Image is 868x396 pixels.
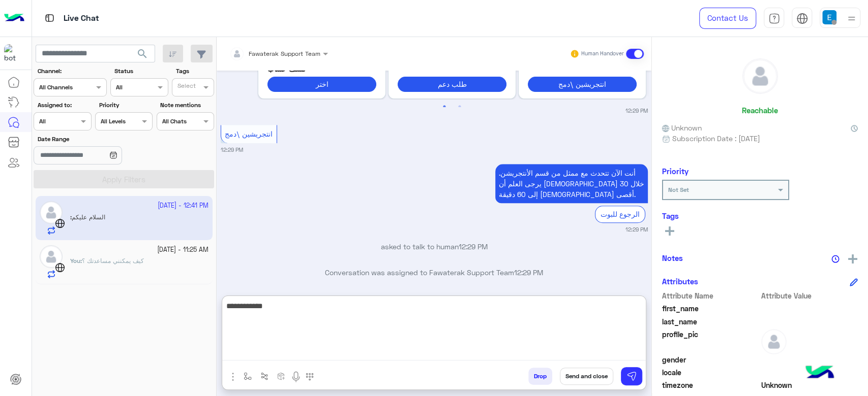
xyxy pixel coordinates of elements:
small: 12:29 PM [625,225,648,234]
button: Trigger scenario [256,368,273,384]
span: last_name [662,316,759,327]
label: Status [114,67,167,76]
img: Trigger scenario [260,372,268,380]
button: Apply Filters [34,170,214,188]
button: انتجريشين \دمج [528,77,637,91]
button: 1 of 2 [439,102,450,112]
label: Date Range [38,135,152,144]
span: Attribute Name [662,290,759,301]
div: Select [176,81,196,93]
h6: Tags [662,211,858,220]
span: locale [662,367,759,378]
button: 2 of 2 [455,102,465,112]
span: 12:29 PM [514,268,543,277]
small: [DATE] - 11:25 AM [157,245,208,255]
span: Fawaterak Support Team [249,50,320,57]
button: Send and close [560,368,613,385]
label: Note mentions [160,101,213,110]
label: Tags [176,67,213,76]
img: tab [796,13,808,24]
small: Human Handover [581,50,624,58]
img: send voice note [290,371,302,383]
button: select flow [240,368,256,384]
h6: Reachable [742,106,778,115]
label: Assigned to: [38,101,90,110]
button: اختر [267,77,376,91]
p: 1/10/2025, 12:29 PM [495,164,648,203]
p: Live Chat [64,12,99,25]
img: defaultAdmin.png [743,59,777,93]
img: WebChat [55,262,65,273]
span: انتجريشين \دمج [225,129,273,138]
img: send attachment [227,371,239,383]
span: null [761,367,858,378]
img: notes [831,255,840,263]
small: 12:29 PM [221,146,243,154]
span: Attribute Value [761,290,858,301]
span: gender [662,354,759,365]
b: : [70,257,82,265]
label: Priority [99,101,152,110]
img: 171468393613305 [4,44,22,62]
img: defaultAdmin.png [761,329,787,354]
label: Channel: [38,67,106,76]
a: Contact Us [699,8,756,29]
h6: Notes [662,253,683,262]
img: defaultAdmin.png [40,245,63,268]
img: send message [626,371,637,381]
button: search [130,45,155,67]
span: Subscription Date : [DATE] [672,133,760,144]
button: create order [273,368,290,384]
img: tab [43,12,56,24]
img: add [848,254,857,263]
p: Conversation was assigned to Fawaterak Support Team [221,267,648,278]
span: timezone [662,380,759,390]
img: userImage [822,10,836,24]
img: create order [277,372,285,380]
img: profile [845,12,858,25]
button: Drop [528,368,552,385]
button: طلب دعم [398,77,506,91]
span: Unknown [662,122,702,133]
div: الرجوع للبوت [595,206,645,222]
a: tab [764,8,784,29]
span: كيف يمكنني مساعدتك ؟ [82,257,144,265]
h6: Priority [662,167,689,176]
span: profile_pic [662,329,759,352]
img: make a call [306,373,314,381]
span: search [136,48,148,60]
img: Logo [4,8,24,29]
small: 12:29 PM [625,107,648,115]
img: tab [768,13,780,24]
span: Unknown [761,380,858,390]
b: Not Set [668,186,689,193]
h6: Attributes [662,277,698,286]
p: asked to talk to human [221,241,648,252]
span: You [70,257,80,265]
img: hulul-logo.png [802,355,837,391]
img: select flow [244,372,252,380]
span: 12:29 PM [459,242,488,251]
span: null [761,354,858,365]
span: first_name [662,303,759,314]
